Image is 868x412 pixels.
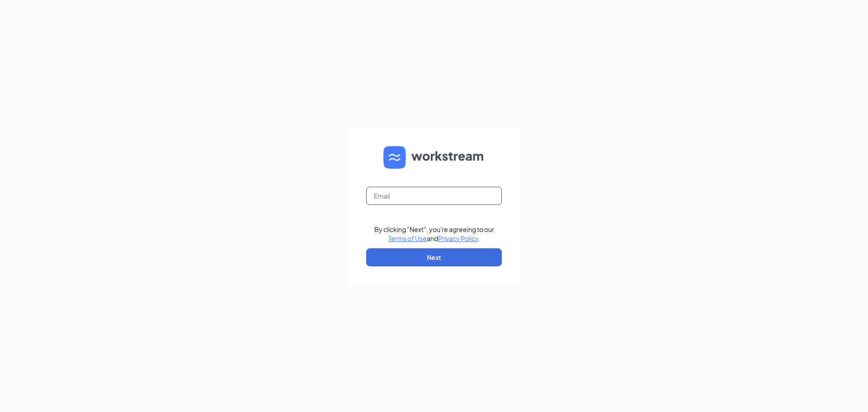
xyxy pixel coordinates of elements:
[374,225,494,243] div: By clicking "Next", you're agreeing to our and .
[366,248,502,266] button: Next
[366,187,502,205] input: Email
[388,234,427,242] a: Terms of Use
[383,146,485,169] img: WS logo and Workstream text
[438,234,478,242] a: Privacy Policy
